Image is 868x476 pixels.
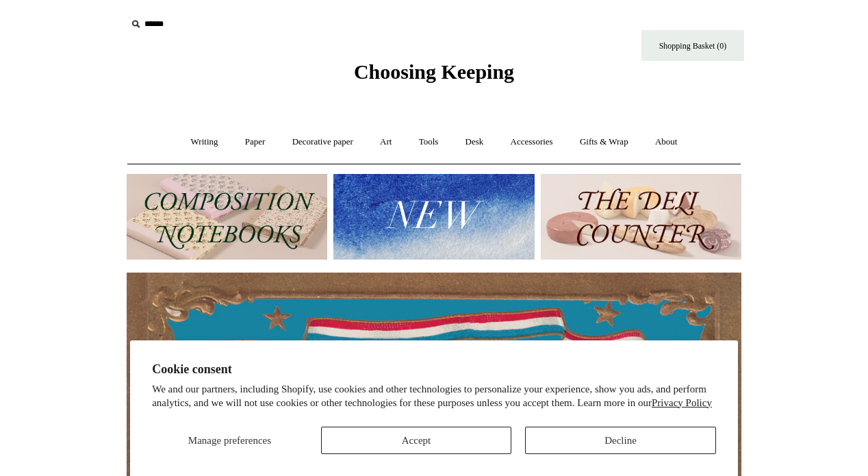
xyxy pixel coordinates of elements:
a: Decorative paper [280,124,366,160]
a: Gifts & Wrap [567,124,641,160]
img: New.jpg__PID:f73bdf93-380a-4a35-bcfe-7823039498e1 [333,174,534,260]
a: Paper [233,124,278,160]
a: Choosing Keeping [354,71,514,81]
a: About [643,124,690,160]
span: Manage preferences [188,435,271,446]
button: Decline [525,427,716,454]
h2: Cookie consent [152,362,716,377]
p: We and our partners, including Shopify, use cookies and other technologies to personalize your ex... [152,383,716,410]
a: Tools [407,124,451,160]
a: Desk [453,124,496,160]
span: Choosing Keeping [354,60,514,83]
img: 202302 Composition ledgers.jpg__PID:69722ee6-fa44-49dd-a067-31375e5d54ec [127,174,327,260]
button: Manage preferences [152,427,307,454]
a: Writing [179,124,231,160]
a: Privacy Policy [652,397,712,408]
button: Accept [321,427,512,454]
a: Shopping Basket (0) [641,30,744,61]
a: Art [368,124,404,160]
img: The Deli Counter [541,174,741,260]
a: Accessories [498,124,565,160]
